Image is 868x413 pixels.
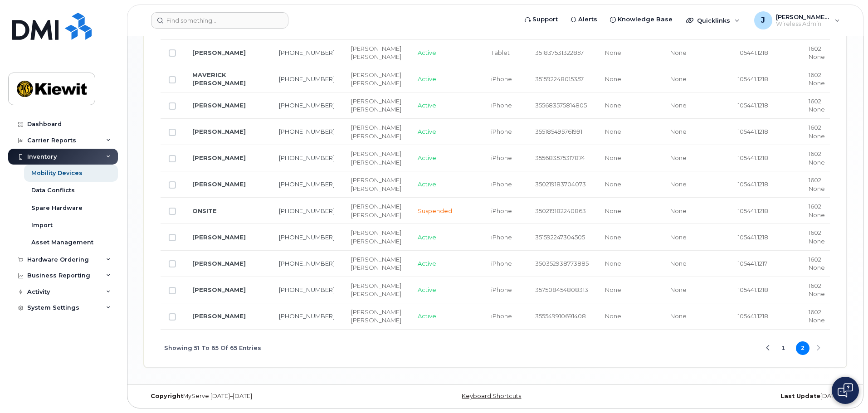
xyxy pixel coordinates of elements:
span: None [809,132,825,140]
div: [PERSON_NAME] [351,105,401,114]
span: 105441.1218 [738,75,768,83]
span: None [670,49,687,56]
div: [PERSON_NAME] [351,237,401,246]
span: Wireless Admin [776,20,830,28]
span: None [605,102,621,109]
span: 105441.1217 [738,260,767,267]
a: [PHONE_NUMBER] [279,207,335,214]
div: [PERSON_NAME] [351,202,401,211]
div: [PERSON_NAME] [351,123,401,132]
span: 1602 [809,282,821,289]
span: 1602 [809,308,821,316]
a: [PHONE_NUMBER] [279,286,335,293]
span: Tablet [491,49,510,56]
span: Active [418,260,436,267]
a: [PERSON_NAME] [192,128,246,135]
span: None [670,207,687,214]
a: ONSITE [192,207,217,214]
span: 350352938773885 [535,260,589,267]
div: [DATE] [612,393,847,400]
span: 351592248015357 [535,75,584,83]
a: [PHONE_NUMBER] [279,154,335,161]
div: [PERSON_NAME] [351,255,401,264]
span: iPhone [491,180,512,188]
div: [PERSON_NAME] [351,97,401,106]
span: iPhone [491,128,512,135]
img: Open chat [838,383,853,398]
div: [PERSON_NAME] [351,176,401,185]
div: [PERSON_NAME] [351,228,401,237]
span: Quicklinks [697,17,730,24]
span: 1602 [809,229,821,236]
span: None [670,75,687,83]
span: 105441.1218 [738,180,768,188]
span: 1602 [809,150,821,157]
span: None [605,286,621,293]
span: None [605,128,621,135]
span: 1602 [809,203,821,210]
span: [PERSON_NAME].[PERSON_NAME] [776,13,830,20]
span: Active [418,154,436,161]
span: Knowledge Base [618,15,673,24]
a: [PERSON_NAME] [192,154,246,161]
a: [PERSON_NAME] [192,102,246,109]
span: 351837531322857 [535,49,584,56]
span: 105441.1218 [738,128,768,135]
a: [PERSON_NAME] [192,49,246,56]
a: MAVERICK [PERSON_NAME] [192,71,246,87]
div: [PERSON_NAME] [351,211,401,219]
span: 105441.1218 [738,207,768,214]
span: Active [418,286,436,293]
a: [PHONE_NUMBER] [279,260,335,267]
span: 357508454808313 [535,286,588,293]
span: 355683575317874 [535,154,585,161]
span: None [670,233,687,241]
span: None [605,180,621,188]
span: iPhone [491,102,512,109]
a: [PERSON_NAME] [192,180,246,188]
span: 350219183704073 [535,180,586,188]
input: Find something... [151,12,288,29]
span: None [809,264,825,271]
a: Alerts [564,10,604,29]
a: [PHONE_NUMBER] [279,49,335,56]
a: [PHONE_NUMBER] [279,312,335,320]
div: [PERSON_NAME] [351,53,401,61]
span: 1602 [809,176,821,184]
span: iPhone [491,75,512,83]
div: [PERSON_NAME] [351,79,401,87]
div: [PERSON_NAME] [351,71,401,79]
div: [PERSON_NAME] [351,158,401,167]
span: None [809,53,825,60]
span: iPhone [491,207,512,214]
div: [PERSON_NAME] [351,308,401,316]
div: Jamison.Goldapp [748,11,846,29]
span: 105441.1218 [738,49,768,56]
span: 105441.1218 [738,154,768,161]
div: [PERSON_NAME] [351,150,401,158]
span: None [809,185,825,192]
span: Active [418,49,436,56]
span: None [809,211,825,219]
span: None [809,106,825,113]
span: 1602 [809,256,821,263]
button: Previous Page [761,341,775,355]
span: 1602 [809,71,821,78]
span: Active [418,180,436,188]
div: MyServe [DATE]–[DATE] [144,393,378,400]
a: Knowledge Base [604,10,679,29]
span: None [809,316,825,324]
div: [PERSON_NAME] [351,132,401,141]
span: Active [418,312,436,320]
a: [PERSON_NAME] [192,312,246,320]
span: 350219182240863 [535,207,586,214]
span: 1602 [809,97,821,105]
span: 105441.1218 [738,233,768,241]
a: [PHONE_NUMBER] [279,75,335,83]
a: [PERSON_NAME] [192,260,246,267]
span: Active [418,75,436,83]
span: 105441.1218 [738,286,768,293]
a: [PHONE_NUMBER] [279,233,335,241]
span: Suspended [418,207,452,214]
span: iPhone [491,286,512,293]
